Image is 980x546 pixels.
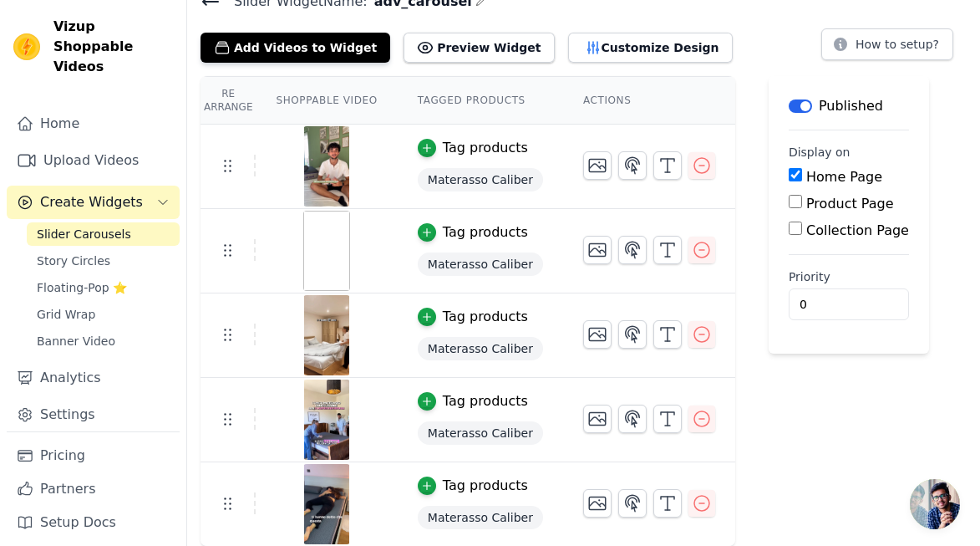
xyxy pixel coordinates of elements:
[7,186,180,219] button: Create Widgets
[418,168,543,191] span: Materasso Caliber
[418,476,528,496] button: Tag products
[443,307,528,327] div: Tag products
[37,279,127,296] span: Floating-Pop ⭐
[404,33,554,63] button: Preview Widget
[418,138,528,158] button: Tag products
[7,107,180,140] a: Home
[37,333,115,350] span: Banner Video
[27,303,180,326] a: Grid Wrap
[27,249,180,273] a: Story Circles
[563,77,735,125] th: Actions
[583,151,612,180] button: Change Thumbnail
[201,33,390,63] button: Add Videos to Widget
[7,144,180,177] a: Upload Videos
[583,405,612,433] button: Change Thumbnail
[256,77,397,125] th: Shoppable Video
[303,464,350,544] img: vizup-images-98a9.png
[583,320,612,349] button: Change Thumbnail
[443,138,528,158] div: Tag products
[806,222,909,238] label: Collection Page
[583,236,612,264] button: Change Thumbnail
[418,337,543,360] span: Materasso Caliber
[53,17,173,77] span: Vizup Shoppable Videos
[7,506,180,539] a: Setup Docs
[806,169,882,185] label: Home Page
[418,506,543,529] span: Materasso Caliber
[27,222,180,246] a: Slider Carousels
[13,33,40,60] img: Vizup
[37,226,131,242] span: Slider Carousels
[806,196,894,212] label: Product Page
[398,77,563,125] th: Tagged Products
[303,126,350,207] img: vizup-images-2955.png
[303,295,350,375] img: vizup-images-0b74.png
[27,276,180,299] a: Floating-Pop ⭐
[821,28,953,60] button: How to setup?
[443,222,528,242] div: Tag products
[303,380,350,460] img: vizup-images-0ab7.png
[443,476,528,496] div: Tag products
[418,253,543,276] span: Materasso Caliber
[443,391,528,411] div: Tag products
[418,307,528,327] button: Tag products
[910,479,960,529] a: Aprire la chat
[7,398,180,431] a: Settings
[7,439,180,472] a: Pricing
[418,391,528,411] button: Tag products
[583,489,612,518] button: Change Thumbnail
[40,192,143,212] span: Create Widgets
[418,421,543,445] span: Materasso Caliber
[789,268,909,285] label: Priority
[7,472,180,506] a: Partners
[37,306,95,323] span: Grid Wrap
[201,77,256,125] th: Re Arrange
[819,96,883,116] p: Published
[27,329,180,353] a: Banner Video
[821,40,953,56] a: How to setup?
[568,33,733,63] button: Customize Design
[789,144,851,161] legend: Display on
[7,361,180,395] a: Analytics
[418,222,528,242] button: Tag products
[37,253,110,269] span: Story Circles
